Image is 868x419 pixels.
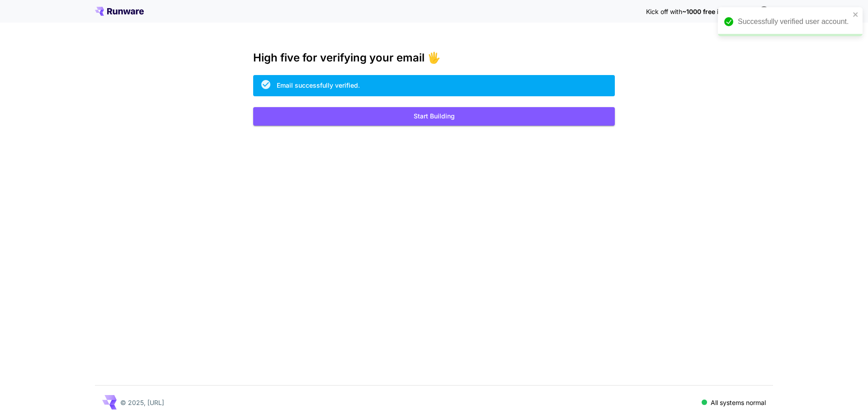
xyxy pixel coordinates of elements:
button: Start Building [253,107,615,126]
div: Successfully verified user account. [738,16,850,27]
button: In order to qualify for free credit, you need to sign up with a business email address and click ... [755,2,773,20]
div: Email successfully verified. [277,80,360,90]
button: close [853,11,859,18]
span: ~1000 free images! 🎈 [682,8,751,15]
p: All systems normal [711,398,766,407]
span: Kick off with [646,8,682,15]
h3: High five for verifying your email 🖐️ [253,52,615,64]
p: © 2025, [URL] [120,398,164,407]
